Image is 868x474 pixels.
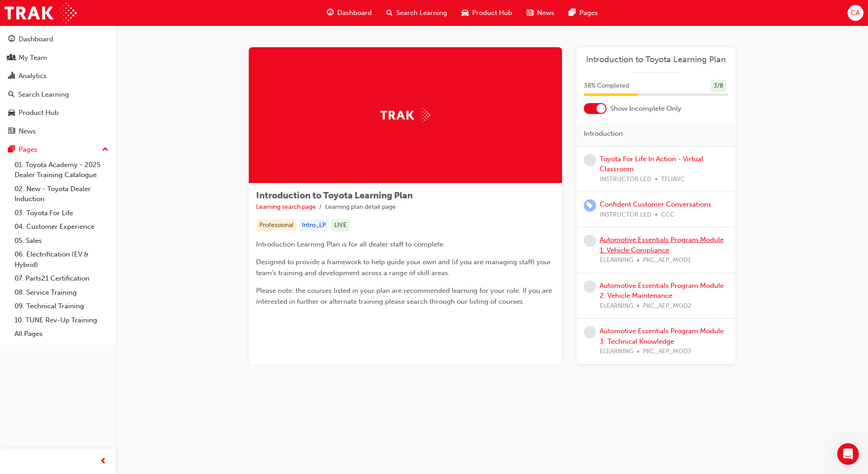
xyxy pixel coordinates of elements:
img: Trak [5,3,77,23]
li: Learning plan detail page [325,202,396,212]
span: car-icon [8,109,15,117]
span: CCC [661,210,675,220]
span: learningRecordVerb_NONE-icon [584,154,596,166]
div: Professional [256,219,297,232]
a: Analytics [4,68,112,84]
button: CA [848,5,863,21]
span: news-icon [8,128,15,136]
a: Automotive Essentials Program Module 2: Vehicle Maintenance [600,281,724,300]
a: Dashboard [4,31,112,48]
div: Analytics [19,71,47,81]
button: Pages [4,141,112,158]
a: 10. TUNE Rev-Up Training [11,313,112,327]
div: News [19,126,36,137]
span: news-icon [527,7,533,19]
span: Introduction [584,128,623,139]
span: Product Hub [472,8,512,18]
div: Product Hub [19,108,59,118]
a: 07. Parts21 Certification [11,272,112,286]
a: 06. Electrification (EV & Hybrid) [11,247,112,272]
a: news-iconNews [519,4,562,22]
span: ELEARNING [600,301,633,311]
span: learningRecordVerb_ENROLL-icon [584,199,596,212]
a: 01. Toyota Academy - 2025 Dealer Training Catalogue [11,158,112,182]
span: chart-icon [8,72,15,80]
a: Confident Customer Conversations [600,200,711,208]
span: 38 % Completed [584,81,629,91]
span: Pages [579,8,598,18]
a: 03. Toyota For Life [11,206,112,220]
span: INSTRUCTOR LED [600,210,651,220]
button: DashboardMy TeamAnalyticsSearch LearningProduct HubNews [4,29,112,141]
span: INSTRUCTOR LED [600,174,651,185]
span: up-icon [102,144,108,156]
a: search-iconSearch Learning [379,4,454,22]
a: My Team [4,49,112,66]
span: Designed to provide a framework to help guide your own and (if you are managing staff) your team'... [256,258,553,277]
span: guage-icon [327,7,334,19]
div: 3 / 8 [710,80,726,92]
span: ELEARNING [600,255,633,266]
div: My Team [19,53,47,63]
a: guage-iconDashboard [320,4,379,22]
a: pages-iconPages [562,4,605,22]
span: Show Incomplete Only [610,104,681,114]
span: learningRecordVerb_NONE-icon [584,281,596,293]
span: learningRecordVerb_NONE-icon [584,326,596,338]
a: News [4,123,112,140]
a: car-iconProduct Hub [454,4,519,22]
span: Introduction to Toyota Learning Plan [256,190,413,201]
div: LIVE [331,219,350,232]
a: Toyota For Life In Action - Virtual Classroom [600,155,703,173]
a: Introduction to Toyota Learning Plan [584,54,728,65]
span: Dashboard [337,8,372,18]
span: PKC_AEP_MOD1 [643,255,691,266]
div: Intro_LP [299,219,329,232]
span: Please note: the courses listed in your plan are recommended learning for your role. If you are i... [256,286,554,306]
span: ELEARNING [600,346,633,357]
a: 02. New - Toyota Dealer Induction [11,182,112,206]
span: prev-icon [100,456,107,467]
span: people-icon [8,54,15,62]
span: guage-icon [8,35,15,44]
div: Pages [19,144,37,155]
span: PKC_AEP_MOD3 [643,346,691,357]
span: Search Learning [396,8,447,18]
div: Dashboard [19,34,53,44]
a: 05. Sales [11,234,112,248]
a: 04. Customer Experience [11,220,112,234]
a: Learning search page [256,203,316,211]
span: search-icon [386,7,393,19]
a: Automotive Essentials Program Module 1: Vehicle Compliance [600,236,724,254]
span: pages-icon [8,146,15,154]
a: 08. Service Training [11,286,112,300]
a: 09. Technical Training [11,299,112,313]
span: learningRecordVerb_NONE-icon [584,235,596,247]
span: search-icon [8,91,15,99]
span: PKC_AEP_MOD2 [643,301,691,311]
span: TFLIAVC [661,174,685,185]
a: All Pages [11,327,112,341]
span: pages-icon [569,7,576,19]
a: Product Hub [4,104,112,121]
span: Introduction Learning Plan is for all dealer staff to complete. [256,240,445,248]
span: CA [851,8,860,18]
iframe: Intercom live chat [837,443,859,465]
div: Search Learning [18,89,69,100]
a: Automotive Essentials Program Module 3: Technical Knowledge [600,327,724,346]
span: car-icon [462,7,469,19]
img: Trak [380,108,430,122]
a: Search Learning [4,86,112,103]
span: News [537,8,554,18]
